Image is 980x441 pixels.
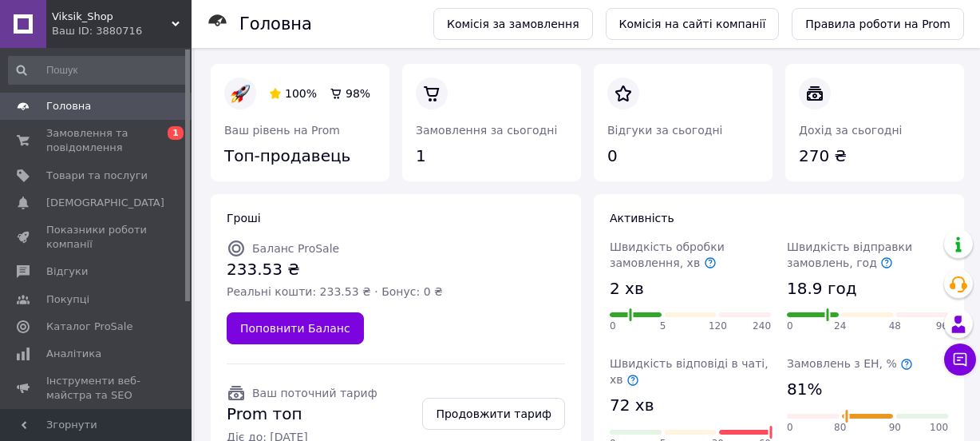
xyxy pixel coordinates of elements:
[610,394,654,417] span: 72 хв
[46,169,148,183] span: Товари та послуги
[52,24,192,38] div: Ваш ID: 3880716
[787,378,822,401] span: 81%
[46,223,148,252] span: Показники роботи компанії
[610,240,725,269] span: Швидкість обробки замовлення, хв
[8,56,188,85] input: Пошук
[610,357,769,386] span: Швидкість відповіді в чаті, хв
[660,320,666,333] span: 5
[422,398,565,430] a: Продовжити тариф
[168,126,184,140] span: 1
[433,8,593,40] a: Комісія за замовлення
[606,8,780,40] a: Комісія на сайті компанії
[52,10,172,24] span: Viksik_Shop
[285,87,317,100] span: 100%
[834,421,846,435] span: 80
[792,8,964,40] a: Правила роботи на Prom
[227,258,443,281] span: 233.53 ₴
[610,277,644,300] span: 2 хв
[834,320,846,333] span: 24
[610,212,674,224] span: Активність
[753,320,771,333] span: 240
[709,320,727,333] span: 120
[46,320,132,334] span: Каталог ProSale
[46,347,101,361] span: Аналітика
[227,284,443,300] span: Реальні кошти: 233.53 ₴ · Бонус: 0 ₴
[930,421,948,435] span: 100
[252,387,377,399] span: Ваш поточний тариф
[787,357,913,370] span: Замовлень з ЕН, %
[944,344,976,375] button: Чат з покупцем
[252,242,339,255] span: Баланс ProSale
[46,264,88,279] span: Відгуки
[889,421,901,435] span: 90
[936,320,948,333] span: 96
[239,14,312,34] h1: Головна
[787,240,912,269] span: Швидкість відправки замовлень, год
[227,403,377,426] span: Prom топ
[46,99,91,113] span: Головна
[46,292,89,307] span: Покупці
[46,196,164,210] span: [DEMOGRAPHIC_DATA]
[787,277,856,300] span: 18.9 год
[889,320,901,333] span: 48
[227,212,261,224] span: Гроші
[46,126,148,155] span: Замовлення та повідомлення
[46,374,148,403] span: Інструменти веб-майстра та SEO
[787,421,793,435] span: 0
[227,312,364,344] a: Поповнити Баланс
[610,320,616,333] span: 0
[787,320,793,333] span: 0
